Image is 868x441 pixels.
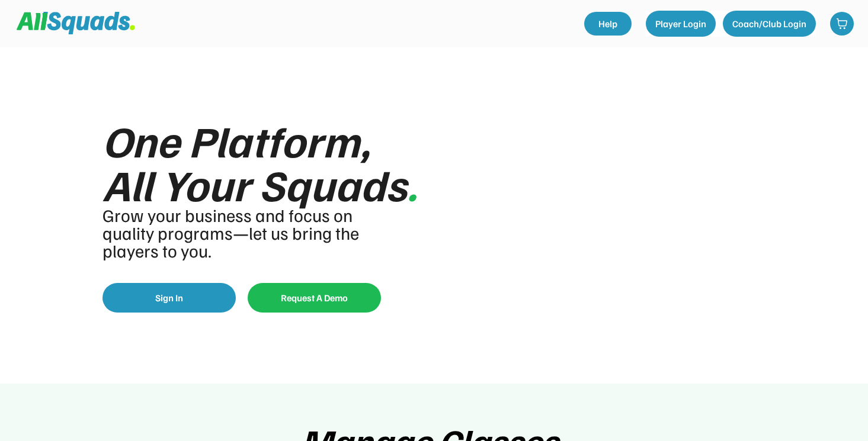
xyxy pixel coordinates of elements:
div: One Platform, All Your Squads [103,118,422,206]
button: Coach/Club Login [723,11,816,37]
a: Help [584,12,632,36]
img: shopping-cart-01%20%281%29.svg [836,18,848,30]
font: . [406,156,418,211]
button: Request A Demo [248,283,381,313]
img: yH5BAEAAAAALAAAAAABAAEAAAIBRAA7 [458,77,766,354]
div: Grow your business and focus on quality programs—let us bring the players to you. [103,206,372,259]
img: Squad%20Logo.svg [17,12,135,34]
button: Player Login [646,11,716,37]
button: Sign In [103,283,236,313]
